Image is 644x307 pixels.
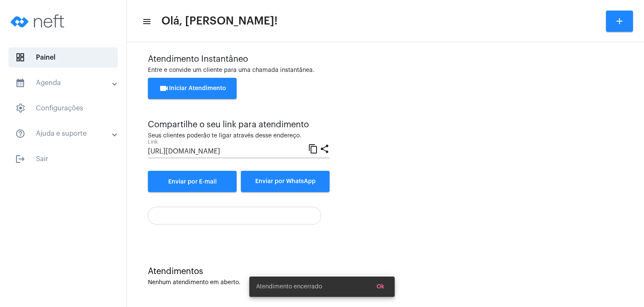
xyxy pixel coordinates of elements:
div: Compartilhe o seu link para atendimento [148,120,330,129]
div: Seus clientes poderão te ligar através desse endereço. [148,133,330,139]
div: Atendimento Instantâneo [148,55,623,64]
span: Iniciar Atendimento [159,85,226,91]
button: Iniciar Atendimento [148,78,237,99]
span: sidenav icon [15,103,25,113]
mat-icon: sidenav icon [15,154,25,164]
img: logo-neft-novo-2.png [7,4,70,38]
span: Ok [377,284,385,290]
mat-icon: share [319,143,330,153]
a: Enviar por E-mail [148,171,237,192]
mat-icon: content_copy [308,143,318,153]
mat-icon: sidenav icon [142,16,150,27]
div: Entre e convide um cliente para uma chamada instantânea. [148,67,623,74]
mat-panel-title: Ajuda e suporte [15,129,113,139]
span: Enviar por WhatsApp [255,178,316,184]
span: Enviar por E-mail [168,179,217,185]
span: Painel [8,47,118,68]
mat-expansion-panel-header: sidenav iconAgenda [5,73,126,93]
div: Nenhum atendimento em aberto. [148,280,623,286]
mat-icon: add [614,16,625,26]
span: Sair [8,149,118,169]
mat-icon: sidenav icon [15,78,25,88]
span: Configurações [8,98,118,118]
span: Olá, [PERSON_NAME]! [161,14,278,28]
span: Atendimento encerrado [256,282,322,291]
button: Ok [370,279,391,294]
mat-expansion-panel-header: sidenav iconAjuda e suporte [5,123,126,144]
span: sidenav icon [15,52,25,63]
button: Enviar por WhatsApp [241,171,330,192]
div: Atendimentos [148,267,623,276]
mat-icon: sidenav icon [15,129,25,139]
mat-panel-title: Agenda [15,78,113,88]
mat-icon: videocam [159,83,169,93]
